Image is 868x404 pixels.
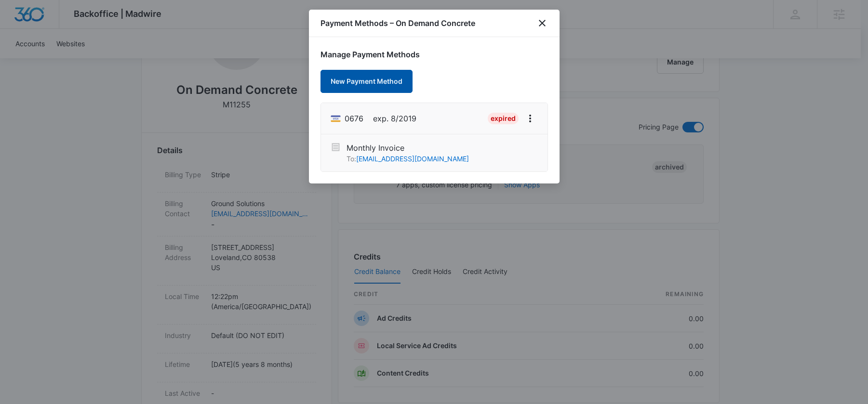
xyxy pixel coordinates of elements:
button: close [536,17,548,29]
h1: Manage Payment Methods [320,49,548,60]
button: New Payment Method [320,70,413,93]
p: To: [347,154,469,164]
button: View More [522,111,538,126]
div: Expired [488,113,519,124]
a: [EMAIL_ADDRESS][DOMAIN_NAME] [356,155,469,163]
h1: Payment Methods – On Demand Concrete [320,17,475,29]
span: Visa ending with [345,113,363,124]
p: Monthly Invoice [347,142,469,154]
span: exp. 8/2019 [373,113,416,124]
